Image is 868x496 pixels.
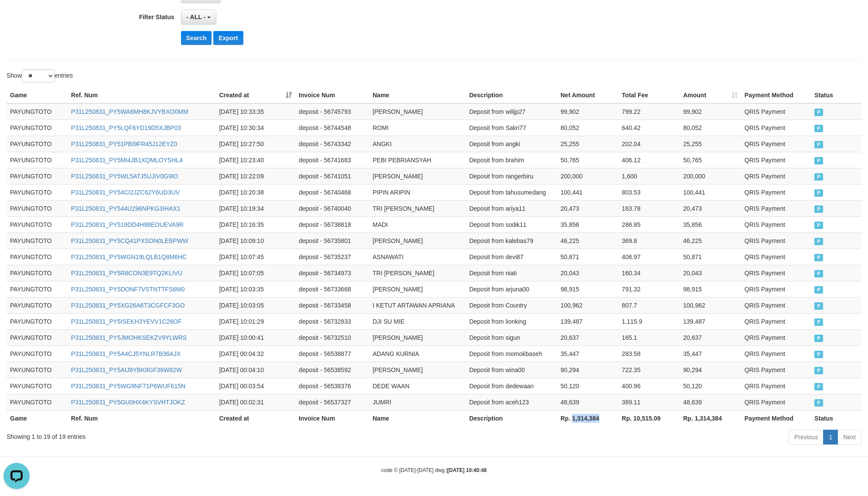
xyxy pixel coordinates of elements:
td: JUMRI [369,394,465,410]
td: Deposit from lionking [466,313,557,329]
button: Search [181,31,212,45]
td: deposit - 56538376 [295,378,369,394]
td: TRI [PERSON_NAME] [369,200,465,216]
th: Description [466,410,557,426]
th: Invoice Num [295,87,369,103]
td: Deposit from tahusumedang [466,184,557,200]
td: PAYUNGTOTO [7,216,68,233]
td: [PERSON_NAME] [369,168,465,184]
td: deposit - 56743342 [295,136,369,152]
td: deposit - 56735237 [295,249,369,265]
span: PAID [814,189,823,197]
span: PAID [814,157,823,164]
th: Rp. 1,314,384 [557,410,619,426]
td: Deposit from Sakri77 [466,120,557,136]
td: QRIS Payment [741,184,811,200]
td: Deposit from sodik11 [466,216,557,233]
td: PAYUNGTOTO [7,362,68,378]
td: [PERSON_NAME] [369,103,465,120]
td: QRIS Payment [741,329,811,345]
td: [DATE] 10:27:50 [215,136,295,152]
td: [DATE] 00:04:32 [215,345,295,362]
th: Net Amount [557,87,619,103]
td: 369.8 [619,233,680,249]
td: 791.32 [619,281,680,297]
td: 1,115.9 [619,313,680,329]
select: Showentries [22,69,55,82]
td: 25,255 [557,136,619,152]
td: QRIS Payment [741,378,811,394]
td: 406.97 [619,249,680,265]
td: 80,052 [557,120,619,136]
span: PAID [814,302,823,310]
a: P31L250831_PY5JMOHKSEKZV9YLWRS [71,334,187,341]
span: PAID [814,109,823,116]
span: PAID [814,141,823,148]
td: 100,441 [680,184,741,200]
td: 99,902 [557,103,619,120]
a: P31L250831_PY5WA6MH8KJVYBXO0MM [71,108,188,115]
td: [DATE] 10:09:10 [215,233,295,249]
td: [DATE] 00:02:31 [215,394,295,410]
td: 50,765 [557,152,619,168]
span: PAID [814,173,823,181]
button: - ALL - [181,10,216,24]
td: Deposit from arjuna00 [466,281,557,297]
a: P31L250831_PY5A4CJ5YNLR7B36AJX [71,350,181,357]
a: P31L250831_PY5ISEKH3YEVV1C26OF [71,318,182,325]
td: deposit - 56732833 [295,313,369,329]
button: Open LiveChat chat widget [3,3,30,30]
td: DEDE WAAN [369,378,465,394]
td: 35,447 [680,345,741,362]
span: PAID [814,125,823,132]
td: QRIS Payment [741,216,811,233]
td: [PERSON_NAME] [369,329,465,345]
td: 807.7 [619,297,680,313]
td: 139,487 [680,313,741,329]
td: deposit - 56733458 [295,297,369,313]
td: PAYUNGTOTO [7,103,68,120]
td: 406.12 [619,152,680,168]
a: P31L250831_PY51PBI9FR45J12EYZ0 [71,140,178,147]
td: deposit - 56740040 [295,200,369,216]
td: Deposit from wina00 [466,362,557,378]
div: Showing 1 to 19 of 19 entries [7,429,355,441]
span: PAID [814,270,823,277]
th: Description [466,87,557,103]
td: 90,294 [557,362,619,378]
td: 20,043 [557,265,619,281]
td: QRIS Payment [741,313,811,329]
td: 799.22 [619,103,680,120]
td: [DATE] 10:20:38 [215,184,295,200]
td: 389.11 [619,394,680,410]
small: code © [DATE]-[DATE] dwg | [381,467,487,473]
span: PAID [814,335,823,342]
td: 160.34 [619,265,680,281]
td: deposit - 56741051 [295,168,369,184]
td: 46,225 [680,233,741,249]
td: Deposit from ariya11 [466,200,557,216]
td: 139,487 [557,313,619,329]
td: QRIS Payment [741,265,811,281]
td: PIPIN ARIPIN [369,184,465,200]
td: TRI [PERSON_NAME] [369,265,465,281]
a: P31L250831_PY5CQ41PXSON0LEBPWW [71,237,188,244]
td: PAYUNGTOTO [7,120,68,136]
span: PAID [814,351,823,358]
td: PAYUNGTOTO [7,345,68,362]
td: [DATE] 10:03:05 [215,297,295,313]
td: [DATE] 00:04:10 [215,362,295,378]
td: 80,052 [680,120,741,136]
td: QRIS Payment [741,249,811,265]
td: 20,473 [557,200,619,216]
td: deposit - 56741683 [295,152,369,168]
td: 98,915 [680,281,741,297]
td: 20,637 [557,329,619,345]
td: ANGKI [369,136,465,152]
td: deposit - 56738818 [295,216,369,233]
a: P31L250831_PY544U296NPKG3IHAX1 [71,205,181,212]
span: PAID [814,399,823,407]
th: Status [811,410,861,426]
td: PEBI PEBRIANSYAH [369,152,465,168]
td: 48,639 [680,394,741,410]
